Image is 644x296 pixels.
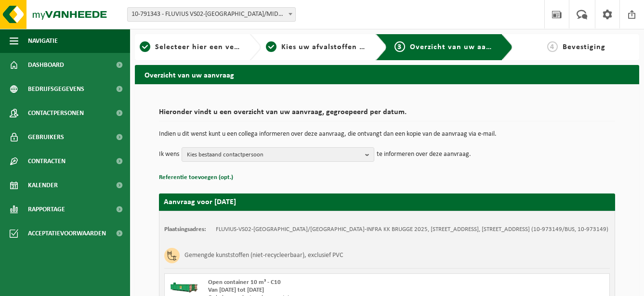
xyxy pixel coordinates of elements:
[159,108,615,121] h2: Hieronder vindt u een overzicht van uw aanvraag, gegroepeerd per datum.
[128,8,295,21] span: 10-791343 - FLUVIUS VS02-BRUGGE/MIDDENKUST
[281,43,414,51] span: Kies uw afvalstoffen en recipiënten
[410,43,512,51] span: Overzicht van uw aanvraag
[547,41,558,52] span: 4
[140,41,150,52] span: 1
[208,287,264,293] strong: Van [DATE] tot [DATE]
[170,279,198,293] img: HK-XC-10-GN-00.png
[155,43,259,51] span: Selecteer hier een vestiging
[28,149,66,173] span: Contracten
[28,197,65,221] span: Rapportage
[140,41,242,53] a: 1Selecteer hier een vestiging
[28,101,84,125] span: Contactpersonen
[159,147,179,162] p: Ik wens
[159,171,233,184] button: Referentie toevoegen (opt.)
[159,131,615,138] p: Indien u dit wenst kunt u een collega informeren over deze aanvraag, die ontvangt dan een kopie v...
[208,279,281,285] span: Open container 10 m³ - C10
[266,41,276,52] span: 2
[182,147,374,162] button: Kies bestaand contactpersoon
[394,41,405,52] span: 3
[563,43,605,51] span: Bevestiging
[216,226,608,233] td: FLUVIUS-VS02-[GEOGRAPHIC_DATA]/[GEOGRAPHIC_DATA]-INFRA KK BRUGGE 2025, [STREET_ADDRESS], [STREET_...
[377,147,471,162] p: te informeren over deze aanvraag.
[164,226,206,232] strong: Plaatsingsadres:
[28,29,58,53] span: Navigatie
[187,148,361,162] span: Kies bestaand contactpersoon
[135,65,639,84] h2: Overzicht van uw aanvraag
[28,173,58,197] span: Kalender
[127,7,296,22] span: 10-791343 - FLUVIUS VS02-BRUGGE/MIDDENKUST
[28,53,64,77] span: Dashboard
[28,125,64,149] span: Gebruikers
[266,41,368,53] a: 2Kies uw afvalstoffen en recipiënten
[28,221,106,245] span: Acceptatievoorwaarden
[184,248,343,263] h3: Gemengde kunststoffen (niet-recycleerbaar), exclusief PVC
[28,77,84,101] span: Bedrijfsgegevens
[164,198,236,206] strong: Aanvraag voor [DATE]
